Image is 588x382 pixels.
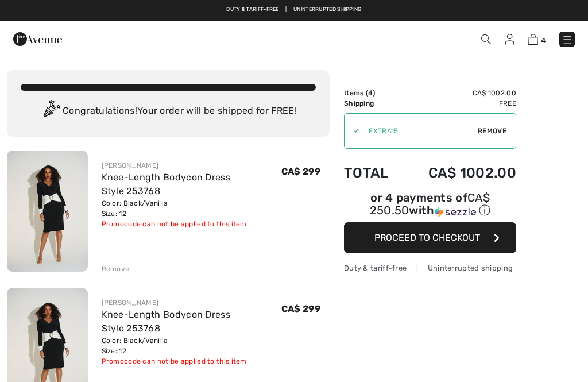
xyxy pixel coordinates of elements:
div: ✔ [345,126,359,136]
div: Color: Black/Vanilla Size: 12 [102,198,281,219]
input: Promo code [359,114,478,148]
span: CA$ 299 [281,303,320,314]
a: 1ère Avenue [13,33,62,44]
img: Search [481,34,491,44]
div: Congratulations! Your order will be shipped for FREE! [21,100,316,123]
button: Proceed to Checkout [344,222,516,253]
a: Knee-Length Bodycon Dress Style 253768 [102,172,231,196]
div: [PERSON_NAME] [102,298,281,308]
span: 4 [541,36,546,45]
span: Remove [478,126,506,136]
div: [PERSON_NAME] [102,160,281,171]
span: Proceed to Checkout [374,232,480,243]
div: Promocode can not be applied to this item [102,356,281,366]
img: Congratulation2.svg [40,100,63,123]
span: 4 [368,89,373,97]
div: or 4 payments of with [344,192,516,218]
div: Color: Black/Vanilla Size: 12 [102,335,281,356]
td: Total [344,153,402,192]
img: Sezzle [435,207,476,217]
span: CA$ 250.50 [370,191,490,217]
img: Menu [562,34,573,45]
a: Knee-Length Bodycon Dress Style 253768 [102,309,231,334]
div: Remove [102,264,130,274]
img: 1ère Avenue [13,28,62,51]
img: My Info [505,34,514,45]
div: or 4 payments ofCA$ 250.50withSezzle Click to learn more about Sezzle [344,192,516,222]
td: CA$ 1002.00 [402,153,516,192]
div: Promocode can not be applied to this item [102,219,281,229]
td: Items ( ) [344,88,402,98]
td: Free [402,98,516,109]
div: Duty & tariff-free | Uninterrupted shipping [344,263,516,273]
td: Shipping [344,98,402,109]
img: Knee-Length Bodycon Dress Style 253768 [7,151,88,272]
img: Shopping Bag [528,34,538,45]
span: CA$ 299 [281,166,320,177]
a: 4 [528,32,546,46]
td: CA$ 1002.00 [402,88,516,98]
